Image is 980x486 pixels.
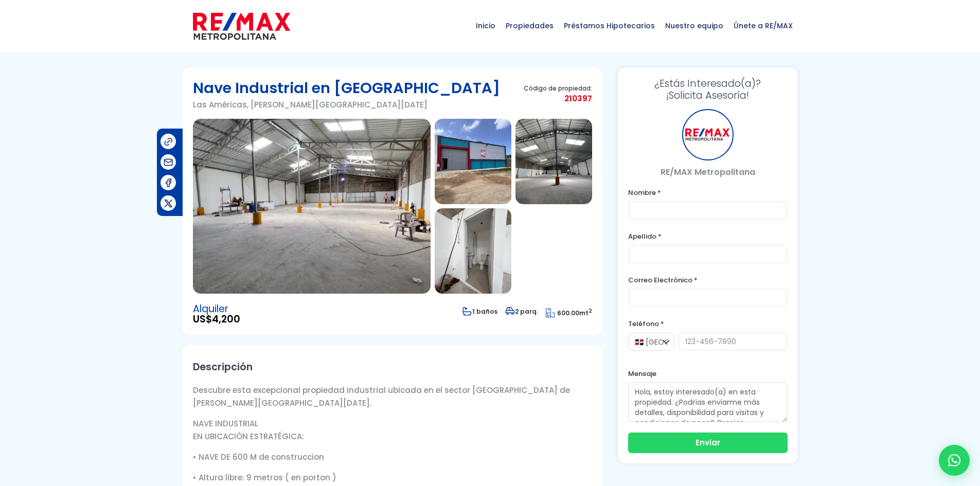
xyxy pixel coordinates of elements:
span: US$ [193,314,240,325]
span: Nuestro equipo [660,10,728,41]
h2: Descripción [193,355,592,379]
img: Compartir [163,198,174,209]
img: Compartir [163,157,174,168]
span: Código de propiedad: [524,84,592,92]
div: RE/MAX Metropolitana [682,109,734,160]
label: Mensaje [628,367,788,380]
span: 2 parq. [505,307,538,316]
p: NAVE INDUSTRIAL EN UBICACIÓN ESTRATÉGICA: [193,417,592,443]
input: 123-456-7890 [679,332,788,351]
span: Propiedades [501,10,559,41]
h3: ¡Solicita Asesoría! [628,78,788,101]
span: Únete a RE/MAX [728,10,798,41]
span: 210397 [524,92,592,105]
img: Nave Industrial en Las Américas [435,119,511,204]
span: 1 baños [462,307,497,316]
span: ¿Estás Interesado(a)? [628,78,788,89]
img: Compartir [163,136,174,147]
label: Teléfono * [628,317,788,330]
button: Enviar [628,433,788,453]
img: Nave Industrial en Las Américas [435,208,511,294]
p: •⁠ ⁠NAVE DE 600 M de construccion [193,451,592,463]
p: •⁠ ⁠Altura libre: 9 metros ( en porton ) [193,471,592,484]
span: Préstamos Hipotecarios [559,10,660,41]
label: Apellido * [628,230,788,243]
textarea: Hola, estoy interesado(a) en esta propiedad. ¿Podrías enviarme más detalles, disponibilidad para ... [628,382,788,422]
span: Inicio [471,10,501,41]
span: mt [546,309,592,317]
p: Las Américas, [PERSON_NAME][GEOGRAPHIC_DATA][DATE] [193,98,500,111]
label: Correo Electrónico * [628,274,788,286]
img: Nave Industrial en Las Américas [193,119,431,294]
p: Descubre esta excepcional propiedad industrial ubicada en el sector [GEOGRAPHIC_DATA] de [PERSON_... [193,384,592,409]
span: 4,200 [212,312,240,326]
p: RE/MAX Metropolitana [628,166,788,178]
sup: 2 [589,307,592,315]
img: Nave Industrial en Las Américas [515,119,592,204]
span: Alquiler [193,304,240,314]
label: Nombre * [628,186,788,199]
span: 600.00 [557,309,579,317]
img: Compartir [163,177,174,188]
h1: Nave Industrial en [GEOGRAPHIC_DATA] [193,78,500,98]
